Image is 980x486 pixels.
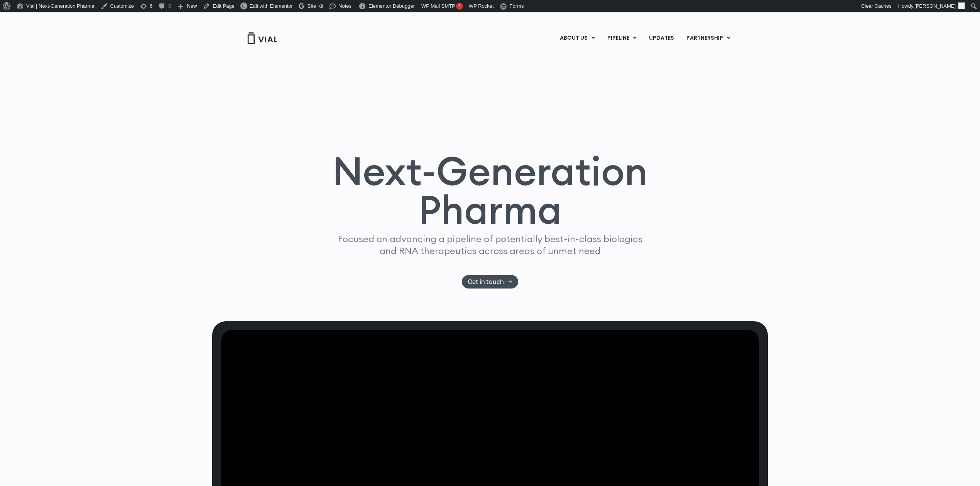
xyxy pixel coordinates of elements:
[308,3,323,9] span: Site Kit
[468,279,504,285] span: Get in touch
[554,32,601,45] a: ABOUT USMenu Toggle
[335,233,645,257] p: Focused on advancing a pipeline of potentially best-in-class biologics and RNA therapeutics acros...
[680,32,737,45] a: PARTNERSHIPMenu Toggle
[643,32,680,45] a: UPDATES
[601,32,642,45] a: PIPELINEMenu Toggle
[456,3,463,10] span: !
[250,3,293,9] span: Edit with Elementor
[323,152,657,229] h1: Next-Generation Pharma
[247,32,278,44] img: Vial Logo
[462,275,519,289] a: Get in touch
[914,3,956,9] span: [PERSON_NAME]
